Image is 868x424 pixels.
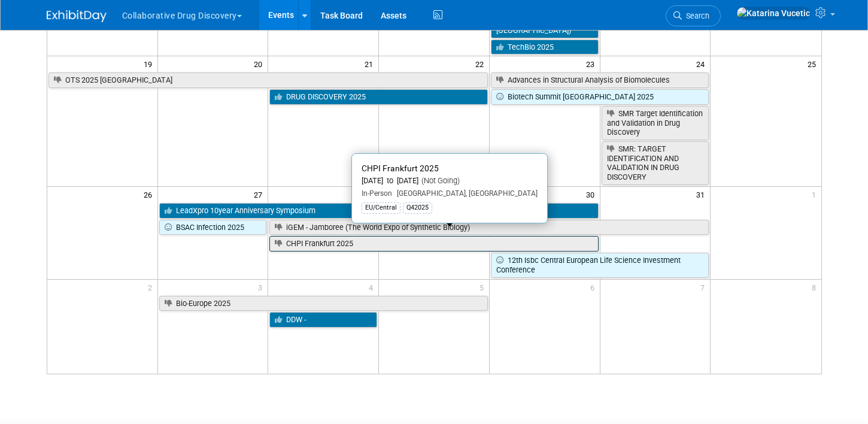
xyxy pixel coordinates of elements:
span: 27 [253,187,268,202]
a: DRUG DISCOVERY 2025 [269,89,487,105]
a: 12th lsbc Central European Life Science Investment Conference [491,253,709,277]
a: SMR Target Identification and Validation in Drug Discovery [602,106,709,140]
span: (Not Going) [418,176,460,185]
a: CHPI Frankfurt 2025 [269,236,598,252]
a: BSAC Infection 2025 [159,220,267,235]
a: OTS 2025 [GEOGRAPHIC_DATA] [48,72,488,88]
span: 3 [257,280,268,295]
span: 7 [699,280,710,295]
a: Biotech Summit [GEOGRAPHIC_DATA] 2025 [491,89,709,105]
a: LeadXpro 10year Anniversary Symposium [159,203,377,219]
span: 1 [811,187,821,202]
span: 8 [811,280,821,295]
span: 22 [474,56,489,71]
a: iGEM - Jamboree (The World Expo of Synthetic Biology) [269,220,709,235]
div: Q42025 [403,202,432,213]
div: EU/Central [362,202,400,213]
a: Search [666,5,721,26]
span: 23 [585,56,600,71]
span: [GEOGRAPHIC_DATA], [GEOGRAPHIC_DATA] [392,189,538,198]
span: Search [682,11,709,20]
a: DDW - [269,312,377,328]
span: CHPI Frankfurt 2025 [362,163,439,173]
a: SMR: TARGET IDENTIFICATION AND VALIDATION IN DRUG DISCOVERY [602,141,709,185]
span: 2 [147,280,157,295]
a: TechBio 2025 [491,40,599,55]
span: 19 [142,56,157,71]
span: 24 [695,56,710,71]
span: 26 [142,187,157,202]
span: 21 [363,56,378,71]
span: 4 [368,280,378,295]
span: 25 [806,56,821,71]
div: [DATE] to [DATE] [362,176,538,186]
img: ExhibitDay [47,10,107,22]
a: Bio-Europe 2025 [159,296,488,311]
span: In-Person [362,189,392,198]
span: 5 [478,280,489,295]
span: 31 [695,187,710,202]
span: 30 [585,187,600,202]
a: Advances in Structural Analysis of Biomolecules [491,72,709,88]
span: 20 [253,56,268,71]
span: 6 [589,280,600,295]
img: Katarina Vucetic [736,7,811,20]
